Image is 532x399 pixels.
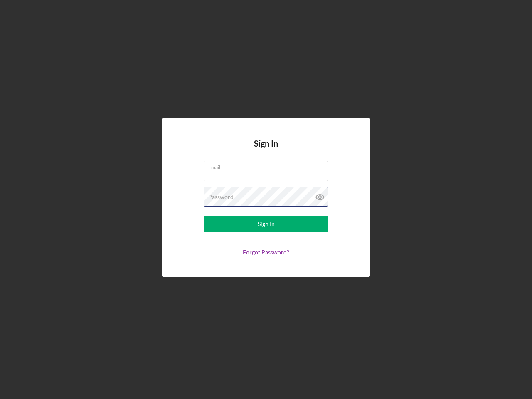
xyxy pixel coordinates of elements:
[208,194,234,200] label: Password
[208,161,328,170] label: Email
[254,139,278,161] h4: Sign In
[204,216,328,232] button: Sign In
[243,249,289,256] a: Forgot Password?
[258,216,275,232] div: Sign In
